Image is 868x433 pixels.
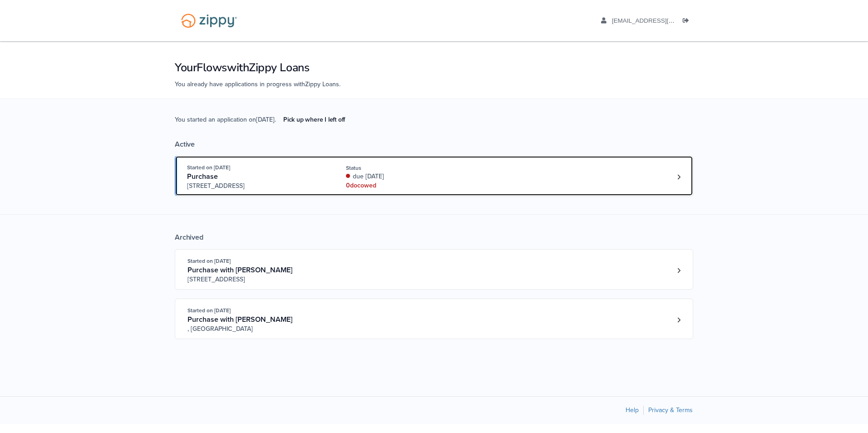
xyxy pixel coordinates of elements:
span: Started on [DATE] [187,164,230,171]
a: Privacy & Terms [648,406,693,414]
span: Purchase [187,172,218,181]
a: edit profile [601,17,716,26]
span: [STREET_ADDRESS] [187,275,326,284]
span: [STREET_ADDRESS] [187,182,325,191]
span: You already have applications in progress with Zippy Loans . [175,80,340,88]
a: Log out [683,17,693,26]
span: Purchase with [PERSON_NAME] [187,266,292,275]
h1: Your Flows with Zippy Loans [175,60,693,75]
span: Started on [DATE] [187,258,231,264]
a: Loan number 4196537 [672,313,686,327]
a: Loan number 4206677 [672,170,686,184]
span: , [GEOGRAPHIC_DATA] [187,325,326,334]
span: Purchase with [PERSON_NAME] [187,315,292,324]
div: Archived [175,233,693,242]
a: Loan number 4197546 [672,264,686,277]
a: Open loan 4197546 [175,249,693,290]
a: Open loan 4206677 [175,156,693,196]
div: 0 doc owed [346,181,467,190]
div: Active [175,140,693,149]
div: due [DATE] [346,172,467,181]
span: Started on [DATE] [187,307,231,314]
a: Pick up where I left off [276,112,352,127]
img: Logo [175,9,243,32]
a: Open loan 4196537 [175,299,693,339]
div: Status [346,164,467,172]
span: You started an application on [DATE] . [175,115,352,140]
span: s.dorsey5@hotmail.com [612,17,716,24]
a: Help [626,406,639,414]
